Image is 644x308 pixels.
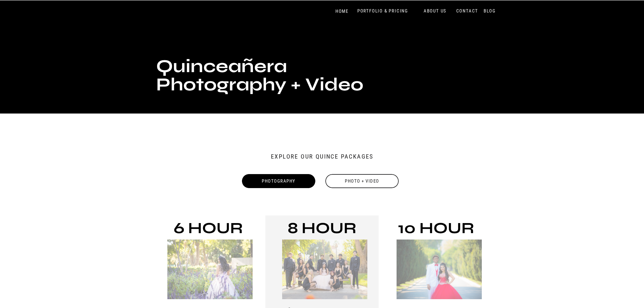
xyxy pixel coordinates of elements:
[390,221,482,240] h3: 10 Hour
[325,174,399,188] a: Photo + Video
[482,8,497,14] a: BLOG
[249,153,395,165] h2: Explore our Quince Packages
[329,9,355,14] a: HOME
[455,8,480,14] a: CONTACT
[276,221,368,240] h3: 8 Hour
[241,174,316,188] div: Photography
[355,8,411,14] a: PORTFOLIO & PRICING
[422,8,448,14] a: ABOUT US
[166,221,251,240] h3: 6 Hour
[156,57,386,86] h1: Quinceañera Photography + Video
